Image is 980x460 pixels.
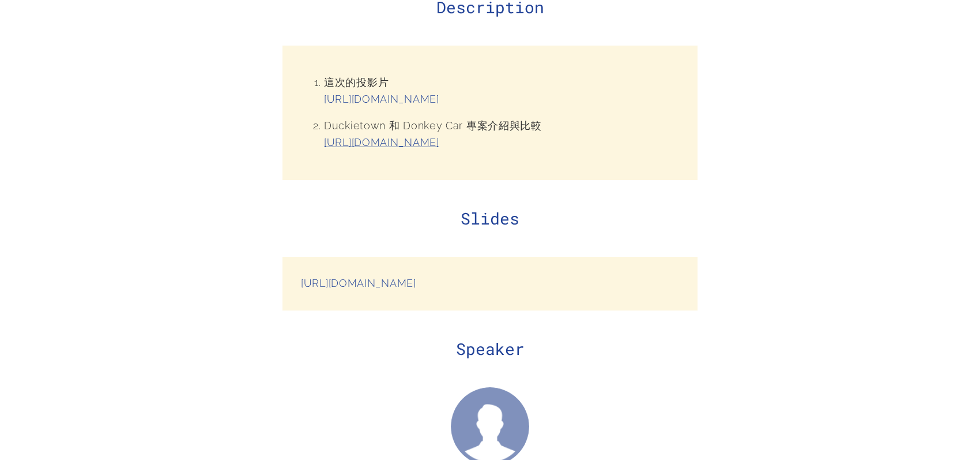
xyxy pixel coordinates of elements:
h2: Slides [282,208,698,229]
h2: Speaker [282,338,698,360]
a: [URL][DOMAIN_NAME] [324,93,439,105]
a: [URL][DOMAIN_NAME] [324,136,439,148]
p: 這次的投影片 [324,74,679,108]
a: [URL][DOMAIN_NAME] [301,277,416,289]
p: Duckietown 和 Donkey Car 專案介紹與比較 [324,118,679,151]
